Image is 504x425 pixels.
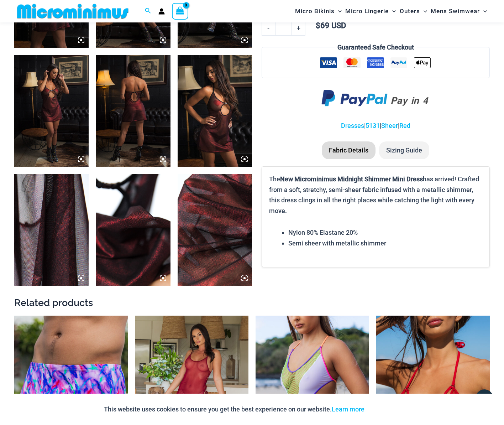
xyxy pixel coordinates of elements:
[335,2,342,20] span: Menu Toggle
[275,20,292,35] input: Product quantity
[295,2,335,20] span: Micro Bikinis
[370,401,400,418] button: Accept
[172,3,188,19] a: View Shopping Cart, empty
[345,2,389,20] span: Micro Lingerie
[366,122,380,129] a: 5131
[288,238,482,249] li: Semi sheer with metallic shimmer
[332,405,364,413] a: Learn more
[398,2,429,20] a: OutersMenu ToggleMenu Toggle
[14,296,490,309] h2: Related products
[14,55,89,167] img: Midnight Shimmer Red 5131 Dress
[292,20,305,35] a: +
[429,2,489,20] a: Mens SwimwearMenu ToggleMenu Toggle
[399,122,410,129] a: Red
[178,174,252,286] img: Midnight Shimmer Red 5131 Dress
[335,42,417,53] legend: Guaranteed Safe Checkout
[316,21,320,30] span: $
[96,55,170,167] img: Midnight Shimmer Red 5131 Dress
[293,2,343,20] a: Micro BikinisMenu ToggleMenu Toggle
[420,2,427,20] span: Menu Toggle
[288,227,482,238] li: Nylon 80% Elastane 20%
[104,404,364,415] p: This website uses cookies to ensure you get the best experience on our website.
[322,141,376,159] li: Fabric Details
[381,122,398,129] a: Sheer
[14,3,131,19] img: MM SHOP LOGO FLAT
[269,174,482,216] p: The has arrived! Crafted from a soft, stretchy, semi-sheer fabric infused with a metallic shimmer...
[280,175,423,183] b: New Microminimus Midnight Shimmer Mini Dress
[389,2,396,20] span: Menu Toggle
[480,2,487,20] span: Menu Toggle
[14,174,89,286] img: Midnight Shimmer Red 5131 Dress
[178,55,252,167] img: Midnight Shimmer Red 5131 Dress
[343,2,398,20] a: Micro LingerieMenu ToggleMenu Toggle
[158,8,165,15] a: Account icon link
[96,174,170,286] img: Midnight Shimmer Red 5131 Dress
[379,141,429,159] li: Sizing Guide
[262,120,490,131] p: | | |
[431,2,480,20] span: Mens Swimwear
[292,1,490,21] nav: Site Navigation
[316,21,346,30] bdi: 69 USD
[341,122,364,129] a: Dresses
[145,7,151,16] a: Search icon link
[400,2,420,20] span: Outers
[262,20,275,35] a: -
